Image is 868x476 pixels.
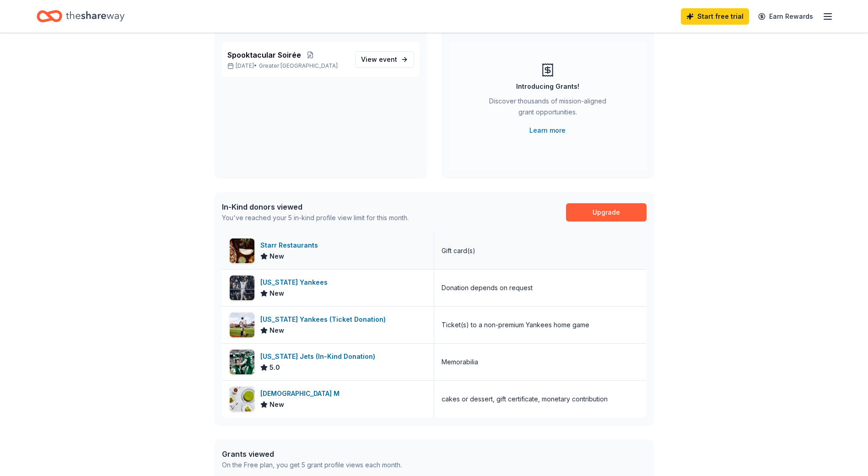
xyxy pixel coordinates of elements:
span: New [270,325,284,336]
div: [US_STATE] Jets (In-Kind Donation) [260,351,379,362]
a: Upgrade [566,203,647,222]
span: New [270,399,284,410]
div: Gift card(s) [442,245,475,256]
span: New [270,251,284,262]
span: View [361,54,397,65]
a: Start free trial [681,8,749,25]
div: [US_STATE] Yankees (Ticket Donation) [260,314,389,325]
div: Discover thousands of mission-aligned grant opportunities. [485,96,610,121]
img: Image for New York Jets (In-Kind Donation) [230,350,254,374]
span: event [379,55,397,63]
span: New [270,288,284,299]
img: Image for Starr Restaurants [230,238,254,263]
img: Image for Lady M [230,387,254,411]
span: Greater [GEOGRAPHIC_DATA] [259,62,338,70]
div: [US_STATE] Yankees [260,277,331,288]
span: Spooktacular Soirée [227,49,301,60]
img: Image for New York Yankees (Ticket Donation) [230,313,254,337]
div: cakes or dessert, gift certificate, monetary contribution [442,394,608,405]
a: Earn Rewards [753,8,819,25]
div: Ticket(s) to a non-premium Yankees home game [442,319,589,330]
div: In-Kind donors viewed [222,201,409,212]
span: 5.0 [270,362,280,373]
div: Grants viewed [222,449,402,460]
a: View event [355,51,414,68]
div: Donation depends on request [442,282,533,293]
div: Introducing Grants! [516,81,579,92]
a: Home [37,5,124,27]
div: [DEMOGRAPHIC_DATA] M [260,388,343,399]
div: Memorabilia [442,357,478,368]
img: Image for New York Yankees [230,276,254,300]
div: You've reached your 5 in-kind profile view limit for this month. [222,212,409,223]
div: Starr Restaurants [260,240,322,251]
div: On the Free plan, you get 5 grant profile views each month. [222,460,402,471]
p: [DATE] • [227,62,348,70]
a: Learn more [529,125,566,136]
